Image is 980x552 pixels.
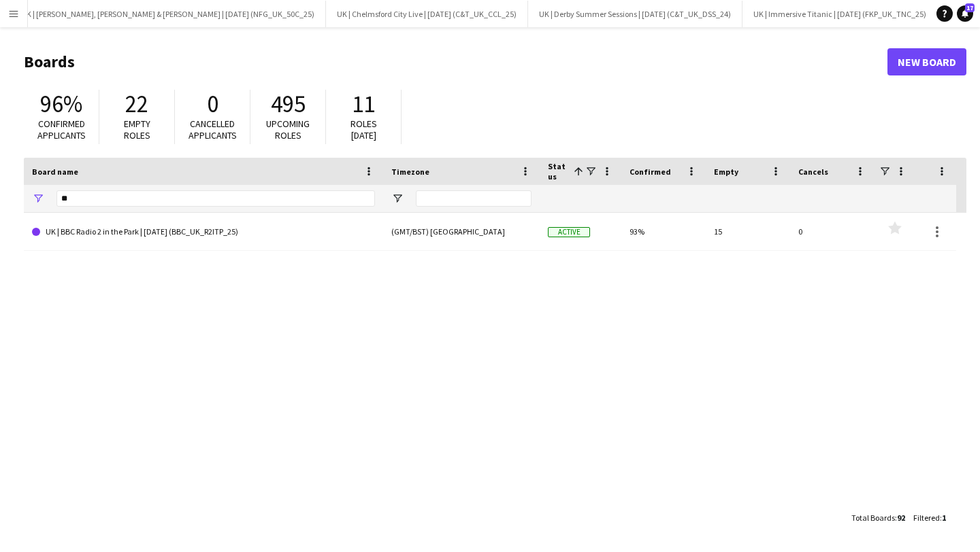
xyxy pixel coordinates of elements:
span: Board name [32,167,78,177]
div: 0 [790,213,875,250]
input: Timezone Filter Input [416,190,532,207]
a: New Board [887,48,966,75]
div: : [851,504,905,531]
span: Empty roles [124,118,150,141]
span: Roles [DATE] [350,118,377,141]
span: Status [548,161,568,182]
input: Board name Filter Input [56,190,375,207]
span: Confirmed applicants [37,118,86,141]
a: 17 [957,5,973,22]
span: 22 [125,89,148,119]
span: Empty [714,167,738,177]
div: 15 [706,213,790,250]
button: Open Filter Menu [391,192,404,205]
a: UK | BBC Radio 2 in the Park | [DATE] (BBC_UK_R2ITP_25) [32,213,375,251]
span: 495 [271,89,306,119]
h1: Boards [24,52,887,72]
span: Confirmed [630,167,671,177]
span: Timezone [391,167,429,177]
span: Filtered [913,513,940,523]
span: 11 [352,89,375,119]
span: 17 [965,3,975,12]
span: 1 [942,513,946,523]
span: Total Boards [851,513,895,523]
span: Upcoming roles [266,118,310,141]
button: UK | [PERSON_NAME], [PERSON_NAME] & [PERSON_NAME] | [DATE] (NFG_UK_50C_25) [10,1,326,27]
div: (GMT/BST) [GEOGRAPHIC_DATA] [383,213,540,250]
button: UK | Derby Summer Sessions | [DATE] (C&T_UK_DSS_24) [528,1,742,27]
button: Open Filter Menu [32,192,44,205]
div: 93% [621,213,706,250]
div: : [913,504,946,531]
span: 96% [40,89,82,119]
button: UK | Chelmsford City Live | [DATE] (C&T_UK_CCL_25) [326,1,528,27]
span: 0 [207,89,218,119]
span: 92 [897,513,905,523]
span: Cancels [798,167,828,177]
button: UK | Immersive Titanic | [DATE] (FKP_UK_TNC_25) [742,1,938,27]
span: Active [548,227,590,237]
span: Cancelled applicants [189,118,237,141]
